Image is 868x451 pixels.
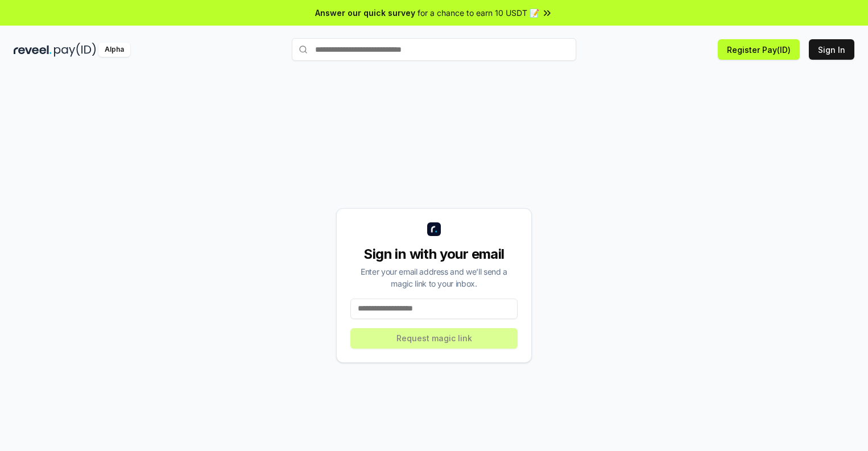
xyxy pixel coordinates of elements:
img: reveel_dark [14,43,52,57]
img: logo_small [427,222,441,236]
div: Enter your email address and we’ll send a magic link to your inbox. [350,266,518,289]
button: Sign In [809,39,854,60]
span: for a chance to earn 10 USDT 📝 [418,7,539,19]
span: Answer our quick survey [315,7,415,19]
img: pay_id [54,43,96,57]
button: Register Pay(ID) [718,39,800,60]
div: Sign in with your email [350,245,518,263]
div: Alpha [98,43,130,57]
